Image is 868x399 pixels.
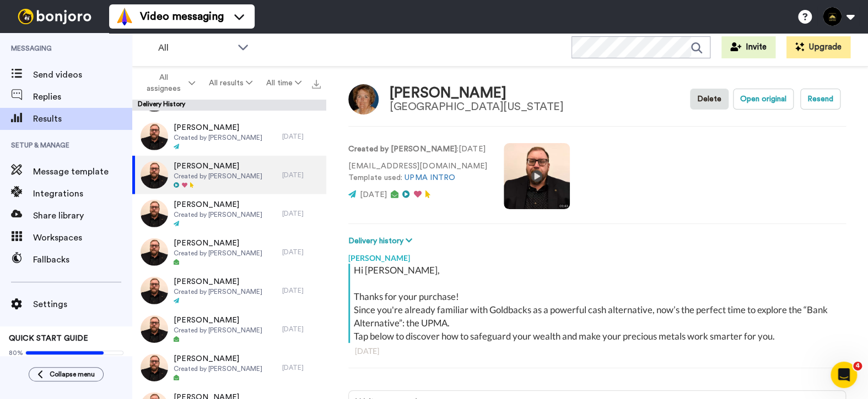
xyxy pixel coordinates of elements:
[141,277,168,304] img: 169f637f-3852-429b-b802-a27802f468ec-thumb.jpg
[132,156,326,194] a: [PERSON_NAME]Created by [PERSON_NAME][DATE]
[50,370,95,379] span: Collapse menu
[142,72,186,94] span: All assignees
[260,73,309,93] button: All time
[132,271,326,310] a: [PERSON_NAME]Created by [PERSON_NAME][DATE]
[33,253,132,266] span: Fallbacks
[348,161,487,184] p: [EMAIL_ADDRESS][DOMAIN_NAME] Template used:
[174,161,262,172] span: [PERSON_NAME]
[282,132,321,141] div: [DATE]
[831,362,857,388] iframe: Intercom live chat
[132,310,326,348] a: [PERSON_NAME]Created by [PERSON_NAME][DATE]
[721,36,775,58] button: Invite
[174,287,262,296] span: Created by [PERSON_NAME]
[282,363,321,372] div: [DATE]
[33,187,132,200] span: Integrations
[390,85,563,101] div: [PERSON_NAME]
[132,117,326,156] a: [PERSON_NAME]Created by [PERSON_NAME][DATE]
[132,233,326,271] a: [PERSON_NAME]Created by [PERSON_NAME][DATE]
[348,235,416,247] button: Delivery history
[174,199,262,210] span: [PERSON_NAME]
[348,144,487,155] p: : [DATE]
[800,89,840,110] button: Resend
[282,248,321,256] div: [DATE]
[174,249,262,258] span: Created by [PERSON_NAME]
[174,315,262,326] span: [PERSON_NAME]
[174,276,262,287] span: [PERSON_NAME]
[33,90,132,103] span: Replies
[282,209,321,218] div: [DATE]
[312,80,321,89] img: export.svg
[33,165,132,178] span: Message template
[134,68,202,99] button: All assignees
[348,84,379,114] img: Image of Margaret Brumfield
[33,112,132,125] span: Results
[116,8,133,25] img: vm-color.svg
[33,209,132,222] span: Share library
[9,335,88,342] span: QUICK START GUIDE
[9,348,23,357] span: 80%
[141,238,168,266] img: ffc72560-2798-484f-aca8-0372bb30e421-thumb.jpg
[690,89,729,110] button: Delete
[786,36,850,58] button: Upgrade
[158,41,232,54] span: All
[140,9,224,24] span: Video messaging
[29,367,104,381] button: Collapse menu
[405,174,455,182] a: UPMA INTRO
[354,264,843,343] div: Hi [PERSON_NAME], Thanks for your purchase! Since you're already familiar with Goldbacks as a pow...
[282,286,321,295] div: [DATE]
[141,123,168,150] img: c165405e-cd3c-4f74-8a59-39fd5f5e7668-thumb.jpg
[174,326,262,335] span: Created by [PERSON_NAME]
[174,364,262,373] span: Created by [PERSON_NAME]
[174,353,262,364] span: [PERSON_NAME]
[348,145,457,153] strong: Created by [PERSON_NAME]
[282,171,321,179] div: [DATE]
[33,298,132,311] span: Settings
[360,191,386,199] span: [DATE]
[390,101,563,113] div: [GEOGRAPHIC_DATA][US_STATE]
[141,200,168,227] img: 73397d5b-186e-4644-8846-7bb843da8149-thumb.jpg
[141,161,168,189] img: cef622e7-49f5-44c1-8a8d-b1536548596f-thumb.jpg
[309,75,324,91] button: Export all results that match these filters now.
[141,354,168,381] img: 5bc39ad5-b2c5-4846-835d-17a550a7c0c5-thumb.jpg
[33,68,132,81] span: Send videos
[202,73,259,93] button: All results
[733,89,794,110] button: Open original
[174,133,262,142] span: Created by [PERSON_NAME]
[132,100,326,111] div: Delivery History
[174,172,262,181] span: Created by [PERSON_NAME]
[33,231,132,244] span: Workspaces
[355,346,839,357] div: [DATE]
[174,122,262,133] span: [PERSON_NAME]
[282,325,321,334] div: [DATE]
[348,247,846,264] div: [PERSON_NAME]
[141,315,168,343] img: 1dc54a72-8df8-4ccb-9f0e-72c97e31731a-thumb.jpg
[132,348,326,387] a: [PERSON_NAME]Created by [PERSON_NAME][DATE]
[13,9,96,24] img: bj-logo-header-white.svg
[174,210,262,219] span: Created by [PERSON_NAME]
[132,194,326,233] a: [PERSON_NAME]Created by [PERSON_NAME][DATE]
[174,238,262,249] span: [PERSON_NAME]
[853,362,862,370] span: 4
